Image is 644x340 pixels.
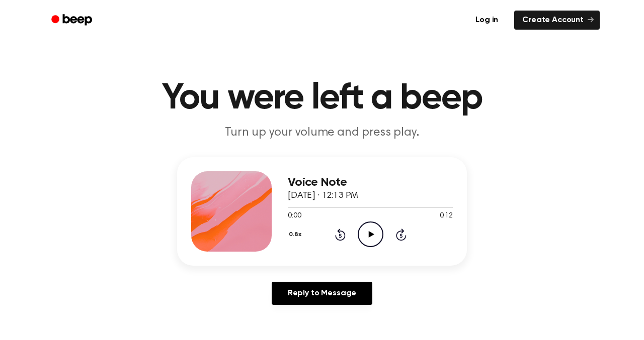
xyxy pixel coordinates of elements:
[514,11,600,30] a: Create Account
[129,125,515,141] p: Turn up your volume and press play.
[288,211,301,221] span: 0:00
[288,191,358,200] span: [DATE] · 12:13 PM
[465,9,508,32] a: Log in
[44,11,101,30] a: Beep
[440,211,453,221] span: 0:12
[288,226,305,243] button: 0.8x
[288,176,453,189] h3: Voice Note
[272,282,372,305] a: Reply to Message
[64,80,580,117] h1: You were left a beep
